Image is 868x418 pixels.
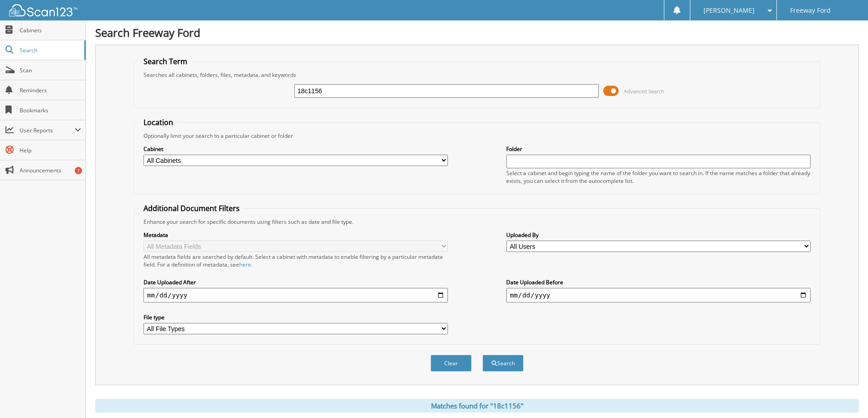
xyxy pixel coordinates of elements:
[20,26,81,34] span: Cabinets
[139,71,815,79] div: Searches all cabinets, folders, files, metadata, and keywords
[139,56,192,66] legend: Search Term
[144,278,448,286] label: Date Uploaded After
[144,145,448,153] label: Cabinet
[144,313,448,321] label: File type
[506,145,811,153] label: Folder
[9,4,77,16] img: scan123-logo-white.svg
[20,66,81,74] span: Scan
[431,355,472,372] button: Clear
[144,231,448,239] label: Metadata
[144,253,448,268] div: All metadata fields are searched by default. Select a cabinet with metadata to enable filtering b...
[75,167,82,174] div: 7
[704,8,755,13] span: [PERSON_NAME]
[20,146,81,154] span: Help
[95,25,859,40] h1: Search Freeway Ford
[506,288,811,302] input: end
[506,169,811,185] div: Select a cabinet and begin typing the name of the folder you want to search in. If the name match...
[139,117,178,127] legend: Location
[483,355,524,372] button: Search
[20,86,81,94] span: Reminders
[139,132,815,140] div: Optionally limit your search to a particular cabinet or folder
[20,46,80,54] span: Search
[624,88,664,95] span: Advanced Search
[20,106,81,114] span: Bookmarks
[790,8,831,13] span: Freeway Ford
[95,399,859,413] div: Matches found for "18c1156"
[20,166,81,174] span: Announcements
[20,126,75,134] span: User Reports
[139,203,244,213] legend: Additional Document Filters
[506,231,811,239] label: Uploaded By
[506,278,811,286] label: Date Uploaded Before
[139,218,815,226] div: Enhance your search for specific documents using filters such as date and file type.
[144,288,448,302] input: start
[239,261,251,268] a: here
